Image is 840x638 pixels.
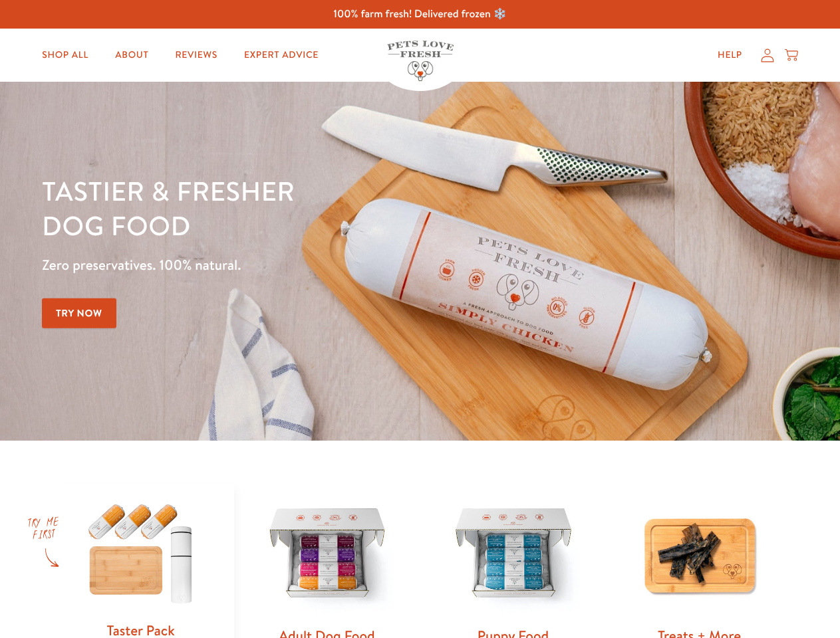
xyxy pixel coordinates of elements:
a: Try Now [42,298,116,328]
a: Shop All [31,42,99,68]
a: Expert Advice [233,42,329,68]
p: Zero preservatives. 100% natural. [42,253,546,277]
a: Help [707,42,753,68]
img: Pets Love Fresh [387,41,454,81]
a: About [104,42,159,68]
h1: Tastier & fresher dog food [42,173,546,243]
a: Reviews [164,42,227,68]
